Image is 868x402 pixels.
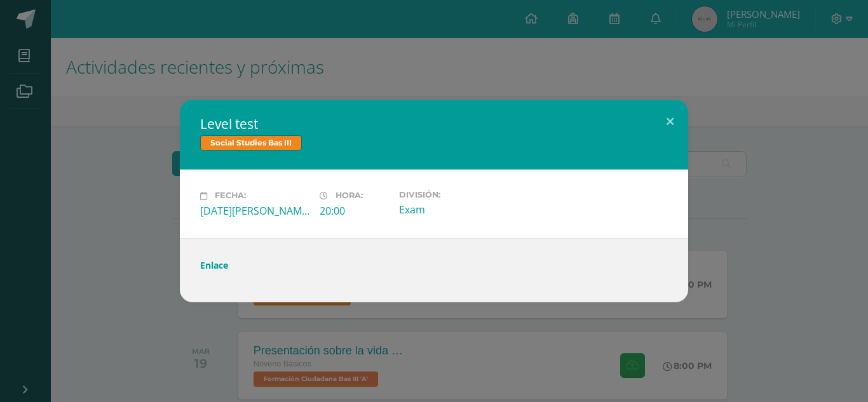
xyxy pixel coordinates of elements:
[200,135,302,151] span: Social Studies Bas III
[200,204,309,218] div: [DATE][PERSON_NAME]
[200,259,228,271] a: Enlace
[336,191,363,201] span: Hora:
[320,204,389,218] div: 20:00
[215,191,246,201] span: Fecha:
[399,190,508,199] label: División:
[200,115,668,133] h2: Level test
[399,203,508,217] div: Exam
[652,100,688,143] button: Close (Esc)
